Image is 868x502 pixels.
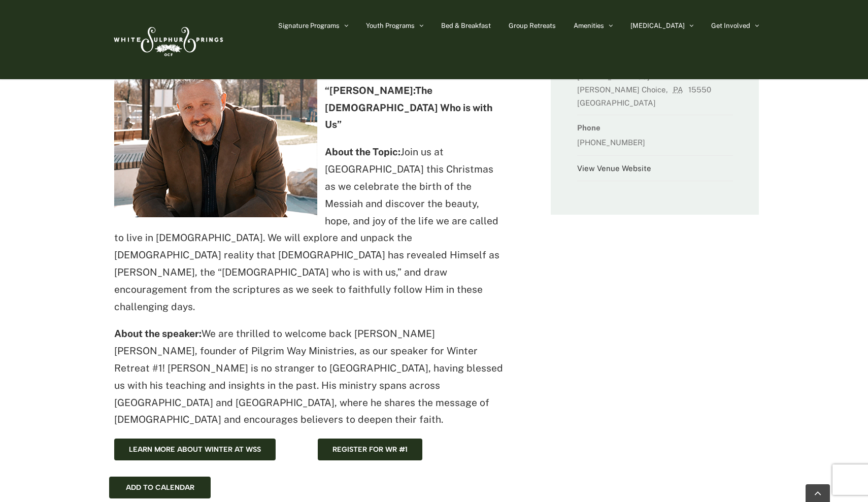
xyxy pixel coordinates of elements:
dt: Phone [577,120,733,135]
span: Group Retreats [509,22,556,29]
a: Register for WR #1 [318,439,422,460]
span: Bed & Breakfast [441,22,491,29]
a: Learn more about winter at WSS [114,439,276,460]
dd: [PHONE_NUMBER] [577,135,733,155]
button: View links to add events to your calendar [126,483,194,492]
span: [GEOGRAPHIC_DATA] [577,98,659,107]
span: Amenities [574,22,604,29]
strong: About the Topic: [325,146,400,157]
span: Get Involved [711,22,750,29]
img: White Sulphur Springs Logo [109,16,226,63]
span: Youth Programs [366,22,415,29]
span: [STREET_ADDRESS] [577,72,650,81]
span: [MEDICAL_DATA] [630,22,685,29]
span: Register for WR #1 [332,445,408,454]
p: We are thrilled to welcome back [PERSON_NAME] [PERSON_NAME], founder of Pilgrim Way Ministries, a... [114,325,505,428]
b: About the speaker: [114,328,202,339]
span: 15550 [688,85,714,94]
span: Learn more about winter at WSS [129,445,261,454]
span: Signature Programs [278,22,340,29]
abbr: Pennsylvania [673,85,686,94]
a: View Venue Website [577,164,651,173]
p: Join us at [GEOGRAPHIC_DATA] this Christmas as we celebrate the birth of the Messiah and discover... [114,144,505,315]
span: , [666,85,671,94]
span: [PERSON_NAME] Choice [577,85,666,94]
